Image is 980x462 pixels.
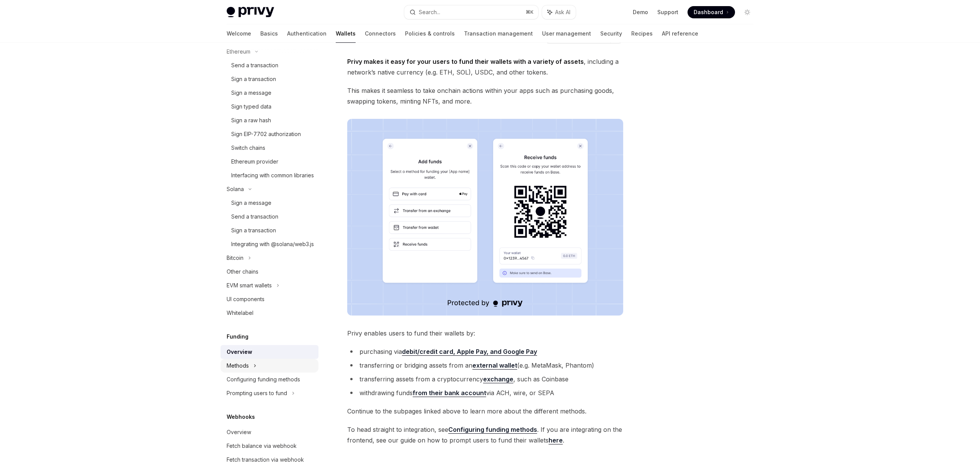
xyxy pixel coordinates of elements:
[227,295,265,304] div: UI components
[662,24,698,43] a: API reference
[347,85,623,107] span: This makes it seamless to take onchain actions within your apps such as purchasing goods, swappin...
[220,210,318,224] a: Send a transaction
[347,424,623,446] span: To head straight to integration, see . If you are integrating on the frontend, see our guide on h...
[227,332,248,341] h5: Funding
[220,265,318,279] a: Other chains
[227,253,243,263] div: Bitcoin
[231,212,278,221] div: Send a transaction
[220,196,318,210] a: Sign a message
[542,5,576,19] button: Ask AI
[227,428,251,437] div: Overview
[227,347,252,357] div: Overview
[220,345,318,359] a: Overview
[231,61,278,70] div: Send a transaction
[220,58,318,72] a: Send a transaction
[464,24,533,43] a: Transaction management
[227,441,297,451] div: Fetch balance via webhook
[365,24,396,43] a: Connectors
[472,361,517,369] strong: external wallet
[227,7,274,18] img: light logo
[405,24,455,43] a: Policies & controls
[555,8,570,16] span: Ask AI
[220,127,318,141] a: Sign EIP-7702 authorization
[347,406,623,417] span: Continue to the subpages linked above to learn more about the different methods.
[741,6,753,18] button: Toggle dark mode
[220,86,318,100] a: Sign a message
[347,119,623,316] img: images/Funding.png
[336,24,356,43] a: Wallets
[220,141,318,155] a: Switch chains
[600,24,622,43] a: Security
[231,171,314,180] div: Interfacing with common libraries
[542,24,591,43] a: User management
[220,224,318,237] a: Sign a transaction
[688,6,735,18] a: Dashboard
[419,8,440,17] div: Search...
[231,116,271,125] div: Sign a raw hash
[260,24,278,43] a: Basics
[526,9,534,15] span: ⌘ K
[347,58,584,65] strong: Privy makes it easy for your users to fund their wallets with a variety of assets
[404,5,538,19] button: Search...⌘K
[227,308,253,318] div: Whitelabel
[231,198,271,207] div: Sign a message
[227,361,249,370] div: Methods
[231,157,278,166] div: Ethereum provider
[227,24,251,43] a: Welcome
[694,8,723,16] span: Dashboard
[220,306,318,320] a: Whitelabel
[231,240,314,249] div: Integrating with @solana/web3.js
[220,425,318,439] a: Overview
[631,24,653,43] a: Recipes
[231,88,271,97] div: Sign a message
[402,348,537,356] a: debit/credit card, Apple Pay, and Google Pay
[220,100,318,113] a: Sign typed data
[413,389,486,397] a: from their bank account
[347,56,623,78] span: , including a network’s native currency (e.g. ETH, SOL), USDC, and other tokens.
[287,24,327,43] a: Authentication
[347,387,623,398] li: withdrawing funds via ACH, wire, or SEPA
[227,267,258,276] div: Other chains
[633,8,648,16] a: Demo
[448,426,537,434] a: Configuring funding methods
[231,75,276,84] div: Sign a transaction
[347,360,623,371] li: transferring or bridging assets from an (e.g. MetaMask, Phantom)
[220,373,318,386] a: Configuring funding methods
[227,375,300,384] div: Configuring funding methods
[227,281,272,290] div: EVM smart wallets
[347,328,623,339] span: Privy enables users to fund their wallets by:
[227,185,244,194] div: Solana
[227,412,255,421] h5: Webhooks
[347,346,623,357] li: purchasing via
[657,8,678,16] a: Support
[220,169,318,182] a: Interfacing with common libraries
[231,102,271,111] div: Sign typed data
[220,72,318,86] a: Sign a transaction
[549,436,563,444] a: here
[231,143,265,152] div: Switch chains
[231,130,301,139] div: Sign EIP-7702 authorization
[220,439,318,453] a: Fetch balance via webhook
[220,155,318,169] a: Ethereum provider
[483,375,513,383] a: exchange
[220,113,318,127] a: Sign a raw hash
[220,237,318,251] a: Integrating with @solana/web3.js
[231,226,276,235] div: Sign a transaction
[220,292,318,306] a: UI components
[472,361,517,370] a: external wallet
[347,374,623,384] li: transferring assets from a cryptocurrency , such as Coinbase
[227,389,287,398] div: Prompting users to fund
